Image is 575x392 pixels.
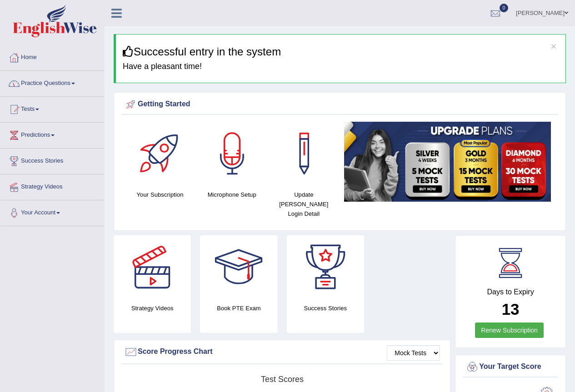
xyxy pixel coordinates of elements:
h3: Successful entry in the system [123,46,559,58]
img: small5.jpg [344,122,551,202]
a: Tests [0,97,104,119]
tspan: Test scores [261,375,304,384]
h4: Book PTE Exam [200,303,277,313]
a: Renew Subscription [475,323,544,338]
a: Your Account [0,200,104,223]
a: Home [0,45,104,68]
b: 13 [502,300,520,318]
h4: Success Stories [287,303,364,313]
h4: Days to Expiry [465,288,555,296]
a: Practice Questions [0,71,104,94]
div: Getting Started [124,98,555,111]
a: Success Stories [0,149,104,171]
h4: Strategy Videos [114,303,191,313]
h4: Microphone Setup [200,190,263,199]
button: × [551,41,556,51]
div: Your Target Score [465,360,555,374]
span: 0 [500,4,509,12]
div: Score Progress Chart [124,345,440,359]
h4: Have a pleasant time! [123,62,559,71]
h4: Update [PERSON_NAME] Login Detail [272,190,335,218]
a: Predictions [0,123,104,145]
h4: Your Subscription [129,190,191,199]
a: Strategy Videos [0,174,104,197]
